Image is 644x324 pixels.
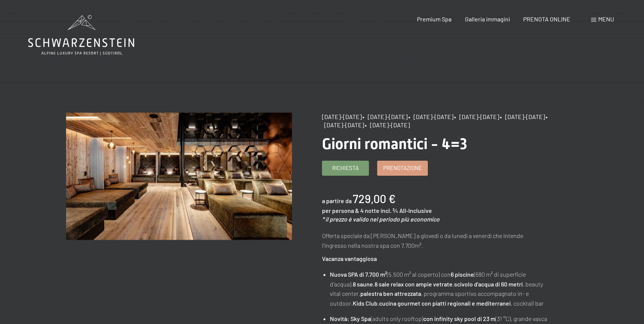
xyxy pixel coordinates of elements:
span: • [DATE]-[DATE] [365,121,410,128]
strong: Nuova SPA di 7.700 m² [330,271,387,278]
span: Giorni romantici - 4=3 [322,135,467,153]
strong: 6 piscine [451,271,474,278]
span: • [DATE]-[DATE] [408,113,453,120]
strong: cucina gourmet con piatti regionali e mediterranei [379,300,511,307]
span: Menu [598,15,614,23]
span: Prenotazione [383,164,422,172]
span: per persona & [322,207,359,214]
a: Premium Spa [417,15,451,23]
strong: con infinity sky pool di 23 m [423,315,495,322]
li: (5.500 m² al coperto) con (680 m² di superficie d'acqua), , , , beauty vital center, , programma ... [330,270,548,308]
img: Giorni romantici - 4=3 [66,113,292,240]
a: Galleria immagini [465,15,510,23]
a: Prenotazione [378,161,427,175]
span: • [DATE]-[DATE] [363,113,408,120]
strong: 8 sale relax con ampie vetrate [375,280,453,288]
span: [DATE]-[DATE] [322,113,362,120]
strong: palestra ben attrezzata [360,290,421,297]
span: • [DATE]-[DATE] [454,113,499,120]
b: 729,00 € [353,192,396,205]
strong: Vacanza vantaggiosa [322,255,377,262]
span: • [DATE]-[DATE] [500,113,545,120]
p: Offerta speciale da [PERSON_NAME] a giovedì o da lunedì a venerdì che intende l'ingresso nella no... [322,231,548,250]
em: * il prezzo è valido nel periodo più economico [322,215,439,223]
strong: Kids Club [353,300,378,307]
a: PRENOTA ONLINE [523,15,570,23]
a: Richiesta [322,161,369,175]
strong: scivolo d'acqua di 60 metri [454,280,523,288]
span: 4 notte [360,207,379,214]
span: incl. ¾ All-Inclusive [381,207,432,214]
span: a partire da [322,197,352,204]
strong: 8 saune [353,280,373,288]
strong: Novità: Sky Spa [330,315,371,322]
span: Richiesta [332,164,359,172]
